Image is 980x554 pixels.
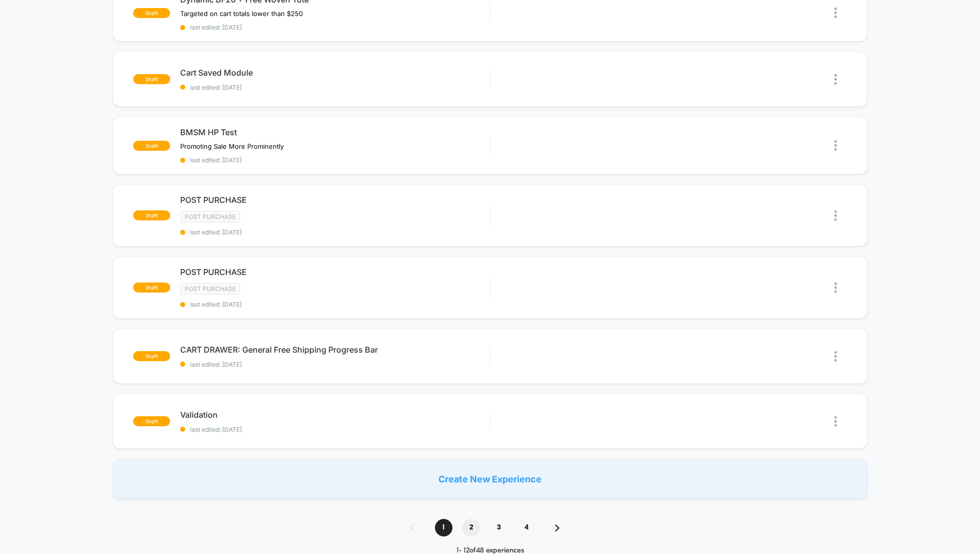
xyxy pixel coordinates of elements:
[834,351,837,362] img: close
[180,228,489,236] span: last edited: [DATE]
[180,301,489,308] span: last edited: [DATE]
[133,283,170,293] span: draft
[113,459,867,499] div: Create New Experience
[834,283,837,293] img: close
[133,351,170,361] span: draft
[180,426,489,433] span: last edited: [DATE]
[180,283,240,295] span: Post Purchase
[180,211,240,222] span: Post Purchase
[180,156,489,164] span: last edited: [DATE]
[180,195,489,205] span: POST PURCHASE
[133,141,170,151] span: draft
[490,519,508,536] span: 3
[180,361,489,368] span: last edited: [DATE]
[180,345,489,355] span: CART DRAWER: General Free Shipping Progress Bar
[555,524,560,531] img: pagination forward
[180,84,489,91] span: last edited: [DATE]
[133,416,170,426] span: draft
[180,24,489,31] span: last edited: [DATE]
[834,210,837,221] img: close
[180,410,489,420] span: Validation
[133,8,170,18] span: draft
[180,127,489,137] span: BMSM HP Test
[133,210,170,220] span: draft
[834,140,837,151] img: close
[518,519,535,536] span: 4
[133,74,170,84] span: draft
[435,519,452,536] span: 1
[180,267,489,277] span: POST PURCHASE
[834,416,837,427] img: close
[834,8,837,18] img: close
[180,68,489,78] span: Cart Saved Module
[462,519,480,536] span: 2
[180,10,303,18] span: Targeted on cart totals lower than $250
[834,74,837,85] img: close
[180,142,284,150] span: Promoting Sale More Prominently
